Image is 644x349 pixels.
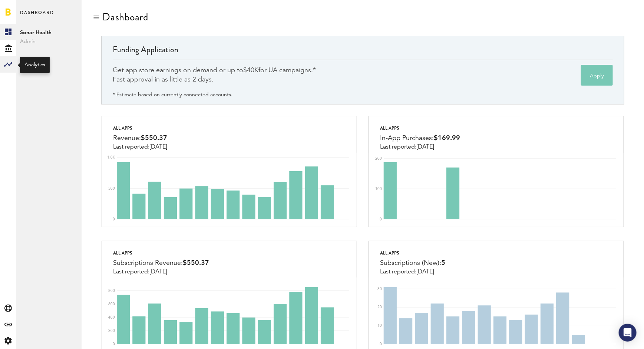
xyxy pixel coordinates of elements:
[113,90,232,99] div: * Estimate based on currently connected accounts.
[20,37,78,46] span: Admin
[416,269,434,275] span: [DATE]
[149,144,167,150] span: [DATE]
[113,249,209,257] div: All apps
[108,302,115,306] text: 600
[108,329,115,333] text: 200
[377,305,382,309] text: 20
[113,124,167,133] div: All apps
[149,269,167,275] span: [DATE]
[113,144,167,150] div: Last reported:
[434,135,460,142] span: $169.99
[102,11,148,23] div: Dashboard
[113,342,115,346] text: 0
[416,144,434,150] span: [DATE]
[377,324,382,328] text: 10
[113,66,316,84] div: Get app store earnings on demand or up to for UA campaigns.* Fast approval in as little as 2 days.
[108,316,115,319] text: 400
[380,133,460,144] div: In-App Purchases:
[380,124,460,133] div: All apps
[619,324,637,342] div: Open Intercom Messenger
[108,187,115,190] text: 500
[24,61,45,69] div: Analytics
[441,260,445,266] span: 5
[113,257,209,269] div: Subscriptions Revenue:
[380,342,382,346] text: 0
[380,217,382,221] text: 0
[377,287,382,291] text: 30
[113,269,209,275] div: Last reported:
[20,28,78,37] span: Sonar Health
[141,135,167,142] span: $550.37
[380,257,445,269] div: Subscriptions (New):
[54,5,81,12] span: Support
[107,156,115,160] text: 1.0K
[113,44,613,60] div: Funding Application
[108,289,115,293] text: 800
[380,269,445,275] div: Last reported:
[375,157,382,160] text: 200
[380,144,460,150] div: Last reported:
[380,249,445,257] div: All apps
[183,260,209,266] span: $550.37
[113,133,167,144] div: Revenue:
[113,217,115,221] text: 0
[243,67,258,74] span: $40K
[581,65,613,86] button: Apply
[20,8,54,24] span: Dashboard
[375,187,382,191] text: 100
